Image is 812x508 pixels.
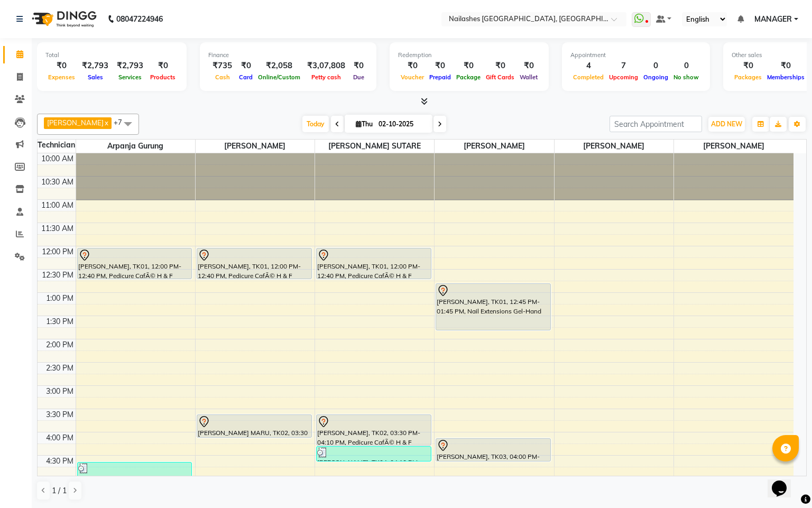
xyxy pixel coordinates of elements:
[436,284,550,330] div: [PERSON_NAME], TK01, 12:45 PM-01:45 PM, Nail Extensions Gel-Hand
[45,51,178,60] div: Total
[38,140,76,151] div: Technician
[674,140,793,153] span: [PERSON_NAME]
[353,120,375,128] span: Thu
[113,60,147,72] div: ₹2,793
[47,118,104,127] span: [PERSON_NAME]
[708,117,745,132] button: ADD NEW
[398,51,540,60] div: Redemption
[27,4,99,34] img: logo
[114,118,130,126] span: +7
[147,60,178,72] div: ₹0
[78,248,192,279] div: [PERSON_NAME], TK01, 12:00 PM-12:40 PM, Pedicure CafÃ© H & F Pedicure-Feet
[427,73,454,81] span: Prepaid
[764,73,807,81] span: Memberships
[768,466,801,497] iframe: chat widget
[40,246,76,257] div: 12:00 PM
[398,73,427,81] span: Voucher
[44,386,76,397] div: 3:00 PM
[517,60,540,72] div: ₹0
[454,60,483,72] div: ₹0
[116,4,163,34] b: 08047224946
[398,60,427,72] div: ₹0
[427,60,454,72] div: ₹0
[78,60,113,72] div: ₹2,793
[317,248,431,279] div: [PERSON_NAME], TK01, 12:00 PM-12:40 PM, Pedicure CafÃ© H & F Pedicure-Feet
[104,118,108,127] a: x
[213,73,233,81] span: Cash
[44,432,76,444] div: 4:00 PM
[208,60,236,72] div: ₹735
[711,120,742,128] span: ADD NEW
[375,116,428,132] input: 2025-10-02
[671,73,702,81] span: No show
[732,73,764,81] span: Packages
[40,270,76,281] div: 12:30 PM
[116,73,144,81] span: Services
[309,73,344,81] span: Petty cash
[317,447,431,461] div: [PERSON_NAME], TK04, 04:10 PM-04:30 PM, Pedicure Foot Massage-Feet
[45,73,78,81] span: Expenses
[641,73,671,81] span: Ongoing
[671,60,702,72] div: 0
[85,73,106,81] span: Sales
[39,177,76,188] div: 10:30 AM
[44,363,76,374] div: 2:30 PM
[570,51,702,60] div: Appointment
[454,73,483,81] span: Package
[39,223,76,234] div: 11:30 AM
[44,456,76,467] div: 4:30 PM
[44,409,76,420] div: 3:30 PM
[236,60,255,72] div: ₹0
[255,60,303,72] div: ₹2,058
[44,339,76,350] div: 2:00 PM
[39,200,76,211] div: 11:00 AM
[52,485,67,496] span: 1 / 1
[436,439,550,461] div: [PERSON_NAME], TK03, 04:00 PM-04:30 PM, Restoration Removal of Extensions-Hand
[197,248,311,279] div: [PERSON_NAME], TK01, 12:00 PM-12:40 PM, Pedicure CafÃ© H & F Pedicure-Feet
[255,73,303,81] span: Online/Custom
[606,60,641,72] div: 7
[45,60,78,72] div: ₹0
[317,415,431,445] div: [PERSON_NAME], TK02, 03:30 PM-04:10 PM, Pedicure CafÃ© H & F Pedicure-Feet
[754,14,792,25] span: MANAGER
[197,415,311,437] div: [PERSON_NAME] MARU, TK02, 03:30 PM-04:00 PM, Manicure - Café H&F
[606,73,641,81] span: Upcoming
[483,73,517,81] span: Gift Cards
[435,140,553,153] span: [PERSON_NAME]
[517,73,540,81] span: Wallet
[483,60,517,72] div: ₹0
[39,153,76,164] div: 10:00 AM
[76,140,195,153] span: Arpanja Gurung
[349,60,368,72] div: ₹0
[732,60,764,72] div: ₹0
[610,116,702,132] input: Search Appointment
[315,140,434,153] span: [PERSON_NAME] SUTARE
[236,73,255,81] span: Card
[44,316,76,327] div: 1:30 PM
[764,60,807,72] div: ₹0
[147,73,178,81] span: Products
[641,60,671,72] div: 0
[555,140,673,153] span: [PERSON_NAME]
[302,116,329,132] span: Today
[44,293,76,304] div: 1:00 PM
[570,73,606,81] span: Completed
[78,463,192,477] div: [PERSON_NAME], TK04, 04:30 PM-04:50 PM, Pedicure Foot Massage-Feet
[570,60,606,72] div: 4
[303,60,349,72] div: ₹3,07,808
[350,73,367,81] span: Due
[208,51,368,60] div: Finance
[196,140,315,153] span: [PERSON_NAME]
